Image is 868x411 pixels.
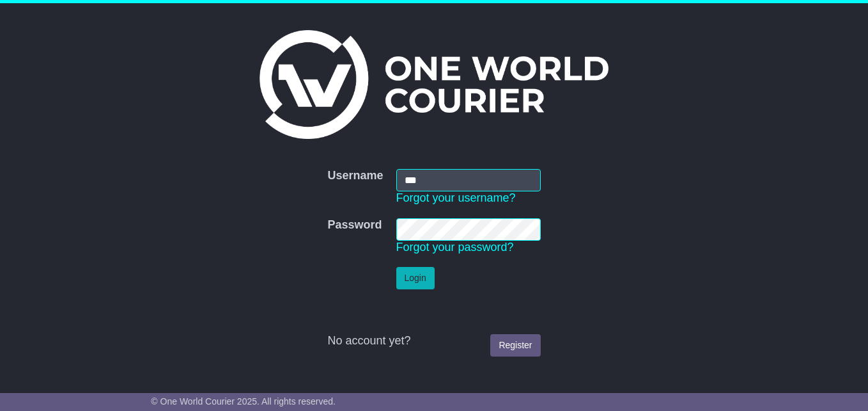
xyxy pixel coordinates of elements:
[151,396,336,407] span: © One World Courier 2025. All rights reserved.
[396,267,435,289] button: Login
[396,191,516,204] a: Forgot your username?
[327,334,540,348] div: No account yet?
[327,218,382,232] label: Password
[396,241,514,254] a: Forgot your password?
[490,334,540,357] a: Register
[260,30,608,139] img: One World
[327,169,383,183] label: Username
